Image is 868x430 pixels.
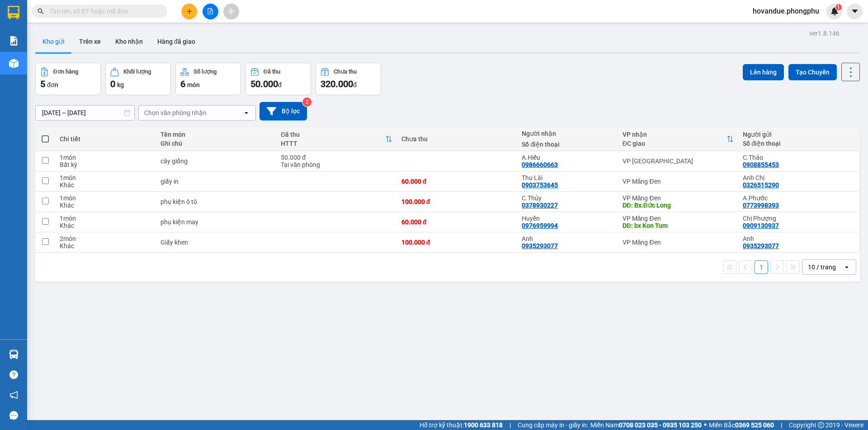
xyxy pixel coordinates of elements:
[40,79,45,89] span: 5
[9,36,19,46] img: solution-icon
[420,420,503,430] span: Hỗ trợ kỹ thuật:
[203,4,218,19] button: file-add
[401,178,513,185] div: 60.000 đ
[743,154,854,161] div: C.Thảo
[401,135,513,143] div: Chưa thu
[847,4,863,19] button: caret-down
[243,109,250,116] svg: open
[47,81,58,88] span: đơn
[60,194,151,202] div: 1 món
[743,174,854,181] div: Anh Chị
[745,5,826,17] span: hovandue.phongphu
[207,8,213,14] span: file-add
[743,140,854,147] div: Số điện thoại
[522,194,613,202] div: C.Thủy
[522,235,613,242] div: Anh
[755,260,768,274] button: 1
[144,108,207,117] div: Chọn văn phòng nhận
[187,81,200,88] span: món
[160,140,272,147] div: Ghi chú
[228,8,234,14] span: aim
[818,422,824,428] span: copyright
[276,127,397,151] th: Toggle SortBy
[60,222,151,229] div: Khác
[353,81,357,88] span: đ
[175,63,241,95] button: Số lượng6món
[72,31,108,52] button: Trên xe
[851,7,859,15] span: caret-down
[623,239,734,246] div: VP Măng Đen
[509,420,511,430] span: |
[60,235,151,242] div: 2 món
[36,106,134,120] input: Select a date range.
[809,28,840,38] div: ver 1.8.146
[401,198,513,205] div: 100.000 đ
[837,4,840,10] span: 1
[264,69,280,75] div: Đã thu
[53,69,78,75] div: Đơn hàng
[401,218,513,226] div: 60.000 đ
[735,421,774,429] strong: 0369 525 060
[618,127,739,151] th: Toggle SortBy
[704,423,707,427] span: ⚪️
[522,181,558,189] div: 0903753645
[522,174,613,181] div: Thu Lài
[518,420,588,430] span: Cung cấp máy in - giấy in:
[9,370,18,379] span: question-circle
[35,63,101,95] button: Đơn hàng5đơn
[590,420,702,430] span: Miền Nam
[35,31,72,52] button: Kho gửi
[117,81,124,88] span: kg
[60,154,151,161] div: 1 món
[743,215,854,222] div: Chị Phượng
[181,4,197,19] button: plus
[60,181,151,189] div: Khác
[223,4,239,19] button: aim
[259,102,307,120] button: Bộ lọc
[186,8,193,14] span: plus
[623,222,734,229] div: DĐ: bx Kon Tum
[522,154,613,161] div: A.Hiếu
[60,174,151,181] div: 1 món
[743,181,779,189] div: 0326515290
[160,131,272,138] div: Tên món
[522,215,613,222] div: Huyền
[623,215,734,222] div: VP Măng Đen
[781,420,782,430] span: |
[830,7,839,15] img: icon-new-feature
[108,31,150,52] button: Kho nhận
[150,31,203,52] button: Hàng đã giao
[281,131,385,138] div: Đã thu
[623,178,734,185] div: VP Măng Đen
[302,97,311,106] sup: 2
[743,131,854,138] div: Người gửi
[281,140,385,147] div: HTTT
[835,4,842,10] sup: 1
[60,202,151,209] div: Khác
[464,421,503,429] strong: 1900 633 818
[316,63,381,95] button: Chưa thu320.000đ
[522,141,613,148] div: Số điện thoại
[522,242,558,250] div: 0935293077
[250,79,278,89] span: 50.000
[619,421,702,429] strong: 0708 023 035 - 0935 103 250
[245,63,311,95] button: Đã thu50.000đ
[110,79,115,89] span: 0
[193,69,217,75] div: Số lượng
[743,242,779,250] div: 0935293077
[50,6,156,16] input: Tìm tên, số ĐT hoặc mã đơn
[321,79,353,89] span: 320.000
[60,135,151,143] div: Chi tiết
[334,69,357,75] div: Chưa thu
[278,81,282,88] span: đ
[38,8,44,14] span: search
[788,64,837,80] button: Tạo Chuyến
[522,202,558,209] div: 0378930227
[60,242,151,250] div: Khác
[9,59,19,68] img: warehouse-icon
[60,161,151,168] div: Bất kỳ
[9,391,18,399] span: notification
[9,411,18,420] span: message
[522,222,558,229] div: 0976959994
[401,239,513,246] div: 100.000 đ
